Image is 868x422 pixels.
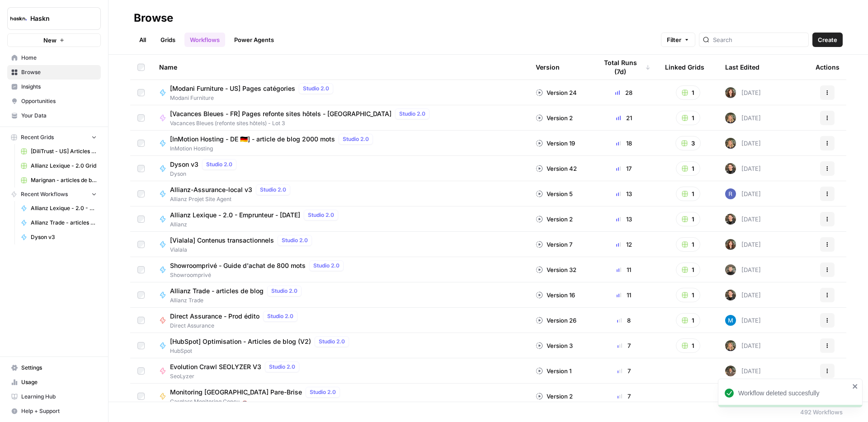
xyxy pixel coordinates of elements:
[597,316,651,325] div: 8
[536,88,577,97] div: Version 24
[21,97,97,105] span: Opportunities
[159,361,521,380] a: Evolution Crawl SEOLYZER V3Studio 2.0SeoLyzer
[159,184,521,203] a: Allianz-Assurance-local v3Studio 2.0Allianz Projet Site Agent
[676,338,700,353] button: 1
[159,83,521,102] a: [Modani Furniture - US] Pages catégoriesStudio 2.0Modani Furniture
[725,239,761,250] div: [DATE]
[676,161,700,176] button: 1
[159,159,521,178] a: Dyson v3Studio 2.0Dyson
[725,163,761,174] div: [DATE]
[725,163,736,174] img: uhgcgt6zpiex4psiaqgkk0ok3li6
[725,214,736,225] img: uhgcgt6zpiex4psiaqgkk0ok3li6
[725,188,761,199] div: [DATE]
[170,220,342,229] span: Allianz
[303,84,329,93] span: Studio 2.0
[159,55,521,80] div: Name
[7,51,101,65] a: Home
[597,189,651,198] div: 13
[170,372,303,380] span: SeoLyzer
[170,337,311,346] span: [HubSpot] Optimisation - Articles de blog (V2)
[170,211,300,220] span: Allianz Lexique - 2.0 - Emprunteur - [DATE]
[852,383,859,390] button: close
[21,68,97,76] span: Browse
[536,291,575,300] div: Version 16
[170,388,302,397] span: Monitoring [GEOGRAPHIC_DATA] Pare-Brise
[134,11,173,25] div: Browse
[7,389,101,404] a: Learning Hub
[725,113,736,123] img: ziyu4k121h9vid6fczkx3ylgkuqx
[7,33,101,47] button: New
[310,388,336,396] span: Studio 2.0
[159,134,521,153] a: [InMotion Hosting - DE 🇩🇪] - article de blog 2000 motsStudio 2.0InMotion Hosting
[21,378,97,386] span: Usage
[676,111,700,125] button: 1
[159,286,521,305] a: Allianz Trade - articles de blogStudio 2.0Allianz Trade
[725,113,761,123] div: [DATE]
[17,201,101,216] a: Allianz Lexique - 2.0 - Emprunteur - [DATE]
[170,145,377,153] span: InMotion Hosting
[536,366,571,375] div: Version 1
[343,135,369,143] span: Studio 2.0
[170,185,252,194] span: Allianz-Assurance-local v3
[170,195,294,203] span: Allianz Projet Site Agent
[675,136,701,150] button: 3
[536,316,576,325] div: Version 26
[31,147,97,155] span: [DiliTrust - US] Articles de blog 700-1000 mots Grid
[170,347,353,355] span: HubSpot
[21,112,97,120] span: Your Data
[7,188,101,201] button: Recent Workflows
[184,33,225,47] a: Workflows
[170,286,264,295] span: Allianz Trade - articles de blog
[725,315,736,326] img: xlx1vc11lo246mpl6i14p9z1ximr
[170,398,344,406] span: Carglass Monitoring Concu 🚗
[30,14,85,23] span: Haskn
[676,85,700,100] button: 1
[170,84,295,93] span: [Modani Furniture - US] Pages catégories
[536,341,573,350] div: Version 3
[536,240,572,249] div: Version 7
[676,237,700,252] button: 1
[159,387,521,406] a: Monitoring [GEOGRAPHIC_DATA] Pare-BriseStudio 2.0Carglass Monitoring Concu 🚗
[725,239,736,250] img: wbc4lf7e8no3nva14b2bd9f41fnh
[725,340,736,351] img: ziyu4k121h9vid6fczkx3ylgkuqx
[7,7,101,30] button: Workspace: Haskn
[399,110,425,118] span: Studio 2.0
[725,87,736,98] img: wbc4lf7e8no3nva14b2bd9f41fnh
[269,363,295,371] span: Studio 2.0
[676,212,700,226] button: 1
[159,235,521,254] a: [Vialala] Contenus transactionnelsStudio 2.0Vialala
[725,138,761,149] div: [DATE]
[159,108,521,127] a: [Vacances Bleues - FR] Pages refonte sites hôtels - [GEOGRAPHIC_DATA]Studio 2.0Vacances Bleues (r...
[7,65,101,80] a: Browse
[818,35,837,44] span: Create
[7,80,101,94] a: Insights
[134,33,151,47] a: All
[725,340,761,351] div: [DATE]
[21,407,97,415] span: Help + Support
[725,315,761,326] div: [DATE]
[170,322,301,330] span: Direct Assurance
[31,219,97,227] span: Allianz Trade - articles de blog
[21,190,68,198] span: Recent Workflows
[170,94,337,102] span: Modani Furniture
[43,36,57,45] span: New
[21,133,54,141] span: Recent Grids
[725,264,761,275] div: [DATE]
[31,204,97,212] span: Allianz Lexique - 2.0 - Emprunteur - [DATE]
[170,261,306,270] span: Showroomprivé - Guide d'achat de 800 mots
[738,389,849,398] div: Workflow deleted succesfully
[713,35,805,44] input: Search
[7,361,101,375] a: Settings
[597,366,651,375] div: 7
[10,10,27,27] img: Haskn Logo
[260,186,286,194] span: Studio 2.0
[229,33,279,47] a: Power Agents
[21,54,97,62] span: Home
[597,341,651,350] div: 7
[170,119,433,127] span: Vacances Bleues (refonte sites hôtels) - Lot 3
[816,55,840,80] div: Actions
[725,366,736,376] img: qb0ypgzym8ajfvq1ke5e2cdn2jvt
[536,265,576,274] div: Version 32
[206,160,232,169] span: Studio 2.0
[725,138,736,149] img: ziyu4k121h9vid6fczkx3ylgkuqx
